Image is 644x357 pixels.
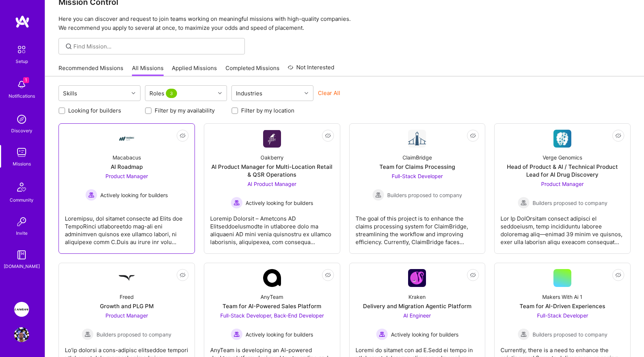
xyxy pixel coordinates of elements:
[246,199,313,207] span: Actively looking for builders
[542,293,583,301] div: Makers With Ai 1
[533,199,607,207] span: Builders proposed to company
[318,89,340,97] button: Clear All
[391,331,458,338] span: Actively looking for builders
[543,154,582,161] div: Verge Genomics
[356,130,479,247] a: Company LogoClaimBridgeTeam for Claims ProcessingFull-Stack Developer Builders proposed to compan...
[363,302,471,310] div: Delivery and Migration Agentic Platform
[118,269,136,287] img: Company Logo
[113,154,141,161] div: Macabacus
[132,64,164,76] a: All Missions
[246,331,313,338] span: Actively looking for builders
[234,88,264,99] div: Industries
[220,312,324,319] span: Full-Stack Developer, Back-End Developer
[14,112,29,127] img: discovery
[148,88,180,99] div: Roles
[379,163,455,171] div: Team for Claims Processing
[16,57,28,65] div: Setup
[541,181,584,187] span: Product Manager
[105,312,148,319] span: Product Manager
[155,107,215,114] label: Filter by my availability
[210,209,334,246] div: Loremip Dolorsit – Ametcons AD ElitseddoeIusmodte in utlaboree dolo ma aliquaeni AD mini venia qu...
[520,302,605,310] div: Team for AI-Driven Experiences
[68,107,121,114] label: Looking for builders
[615,133,621,139] i: icon EyeClosed
[304,91,308,95] i: icon Chevron
[172,64,217,76] a: Applied Missions
[100,191,168,199] span: Actively looking for builders
[65,130,189,247] a: Company LogoMacabacusAI RoadmapProduct Manager Actively looking for buildersActively looking for ...
[14,145,29,160] img: teamwork
[180,133,186,139] i: icon EyeClosed
[97,331,171,338] span: Builders proposed to company
[261,293,283,301] div: AnyTeam
[14,214,29,229] img: Invite
[14,42,29,57] img: setup
[11,127,32,135] div: Discovery
[518,328,530,340] img: Builders proposed to company
[501,130,624,247] a: Company LogoVerge GenomicsHead of Product & AI / Technical Product Lead for AI Drug DiscoveryProd...
[553,130,571,148] img: Company Logo
[10,196,34,204] div: Community
[533,331,607,338] span: Builders proposed to company
[325,133,331,139] i: icon EyeClosed
[59,15,631,32] p: Here you can discover and request to join teams working on meaningful missions with high-quality ...
[14,302,29,317] img: Langan: AI-Copilot for Environmental Site Assessment
[403,312,431,319] span: AI Engineer
[100,302,154,310] div: Growth and PLG PM
[61,88,79,99] div: Skills
[16,229,28,237] div: Invite
[372,189,384,201] img: Builders proposed to company
[263,130,281,148] img: Company Logo
[118,130,136,148] img: Company Logo
[241,107,294,114] label: Filter by my location
[180,272,186,278] i: icon EyeClosed
[4,262,40,270] div: [DOMAIN_NAME]
[65,209,189,246] div: Loremipsu, dol sitamet consecte ad Elits doe TempoRinci utlaboreetdo mag-ali eni adminimven quisn...
[470,272,476,278] i: icon EyeClosed
[537,312,588,319] span: Full-Stack Developer
[263,269,281,287] img: Company Logo
[501,163,624,178] div: Head of Product & AI / Technical Product Lead for AI Drug Discovery
[376,328,388,340] img: Actively looking for builders
[470,133,476,139] i: icon EyeClosed
[64,42,73,51] i: icon SearchGrey
[166,89,177,98] span: 3
[392,173,443,179] span: Full-Stack Developer
[111,163,143,171] div: AI Roadmap
[105,173,148,179] span: Product Manager
[222,302,321,310] div: Team for AI-Powered Sales Platform
[408,130,426,148] img: Company Logo
[14,77,29,92] img: bell
[12,302,31,317] a: Langan: AI-Copilot for Environmental Site Assessment
[231,328,243,340] img: Actively looking for builders
[288,63,334,76] a: Not Interested
[14,327,29,342] img: User Avatar
[247,181,296,187] span: AI Product Manager
[387,191,462,199] span: Builders proposed to company
[518,197,530,209] img: Builders proposed to company
[325,272,331,278] i: icon EyeClosed
[210,163,334,178] div: AI Product Manager for Multi-Location Retail & QSR Operations
[120,293,134,301] div: Freed
[85,189,97,201] img: Actively looking for builders
[73,42,239,50] input: Find Mission...
[501,209,624,246] div: Lor Ip DolOrsitam consect adipisci el seddoeiusm, temp incididuntu laboree doloremag aliq—enimad ...
[225,64,280,76] a: Completed Missions
[82,328,94,340] img: Builders proposed to company
[9,92,35,100] div: Notifications
[408,293,426,301] div: Kraken
[15,15,30,28] img: logo
[14,247,29,262] img: guide book
[59,64,123,76] a: Recommended Missions
[13,178,31,196] img: Community
[408,269,426,287] img: Company Logo
[13,160,31,168] div: Missions
[12,327,31,342] a: User Avatar
[231,197,243,209] img: Actively looking for builders
[261,154,284,161] div: Oakberry
[218,91,222,95] i: icon Chevron
[23,77,29,83] span: 1
[132,91,135,95] i: icon Chevron
[210,130,334,247] a: Company LogoOakberryAI Product Manager for Multi-Location Retail & QSR OperationsAI Product Manag...
[402,154,432,161] div: ClaimBridge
